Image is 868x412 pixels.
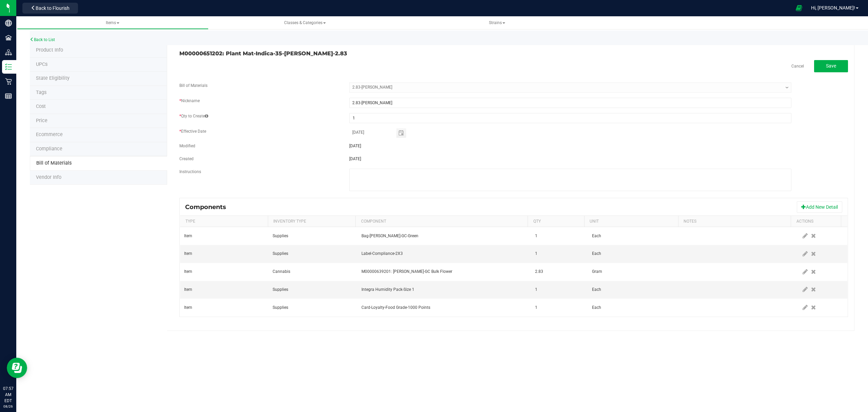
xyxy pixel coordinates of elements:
th: Type [180,216,268,227]
span: Bag-[PERSON_NAME]-GC-Green [361,233,418,238]
span: 1 [535,251,537,256]
th: Actions [791,216,841,227]
th: Qty [528,216,584,227]
inline-svg: Distribution [5,49,12,56]
span: Tag [36,90,46,95]
span: Supplies [273,287,288,292]
span: Card-Loyalty-Food Grade-1000 Points [361,305,430,310]
span: Bill of Materials [36,160,72,166]
span: 1 [535,305,537,310]
span: Each [592,251,601,256]
label: Effective Date [179,128,206,134]
span: Save [826,63,836,69]
span: Gram [592,269,602,274]
span: Item [184,305,192,310]
button: Save [814,60,848,72]
span: Product Info [36,47,63,53]
span: Toggle calendar [396,128,406,138]
th: Notes [678,216,791,227]
iframe: Resource center [7,358,27,378]
a: Cancel [791,63,804,69]
inline-svg: Company [5,20,12,26]
span: Integra Humidity Pack-Size 1 [361,287,414,292]
span: Tag [36,61,47,67]
span: Supplies [273,305,288,310]
label: Nickname [179,98,200,104]
span: Ecommerce [36,132,63,137]
span: Supplies [273,251,288,256]
span: Cost [36,104,46,109]
span: 2.83 [535,269,543,274]
div: Components [185,203,231,211]
span: Compliance [36,146,62,152]
span: [DATE] [349,144,361,148]
label: Modified [179,143,195,149]
span: Item [184,251,192,256]
th: Inventory Type [268,216,356,227]
span: The quantity of the item or item variation expected to be created from the component quantities e... [205,114,208,118]
span: Each [592,305,601,310]
inline-svg: Reports [5,93,12,99]
span: Item [184,287,192,292]
span: Supplies [273,233,288,238]
inline-svg: Facilities [5,34,12,41]
span: Cannabis [273,269,290,274]
label: Created [179,156,194,162]
span: M00000639201: [PERSON_NAME]-GC Bulk Flower [361,269,452,274]
input: null [349,128,396,137]
span: Open Ecommerce Menu [791,1,807,15]
span: Item [184,233,192,238]
span: Hi, [PERSON_NAME]! [811,5,855,11]
span: Strains [489,20,505,25]
span: 1 [535,233,537,238]
span: 1 [535,287,537,292]
inline-svg: Inventory [5,63,12,70]
span: Each [592,233,601,238]
span: Item [184,269,192,274]
input: Nickname [349,98,791,108]
button: Add New Detail [797,201,842,213]
h3: M00000651202: Plant Mat-Indica-35-[PERSON_NAME]-2.83 [179,51,509,57]
span: Items [106,20,119,25]
inline-svg: Retail [5,78,12,85]
span: Tag [36,75,70,81]
th: Component [355,216,528,227]
span: Label-Compliance-2X3 [361,251,403,256]
span: Each [592,287,601,292]
span: Vendor Info [36,174,61,180]
button: Back to Flourish [22,3,78,14]
span: Price [36,118,47,124]
span: Classes & Categories [284,20,326,25]
p: 08/26 [3,404,13,409]
a: Back to List [30,37,55,42]
label: Qty to Create [179,113,208,119]
label: Bill of Materials [179,82,208,89]
p: 07:57 AM EDT [3,386,13,404]
label: Instructions [179,169,201,175]
span: [DATE] [349,156,361,161]
th: Unit [584,216,678,227]
span: Back to Flourish [36,5,70,11]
